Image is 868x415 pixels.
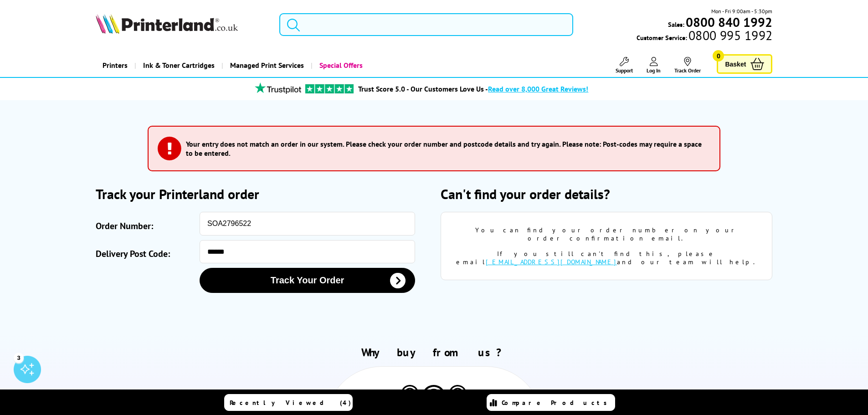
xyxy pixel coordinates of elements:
[647,67,661,74] span: Log In
[96,54,134,77] a: Printers
[14,353,24,363] div: 3
[305,84,354,93] img: trustpilot rating
[230,399,351,407] span: Recently Viewed (4)
[637,31,772,42] span: Customer Service:
[502,399,612,407] span: Compare Products
[725,58,746,70] span: Basket
[251,82,305,94] img: trustpilot rating
[486,258,617,266] a: [EMAIL_ADDRESS][DOMAIN_NAME]
[713,50,724,61] span: 0
[200,212,415,236] input: eg: SOA123456 or SO123456
[684,18,772,26] a: 0800 840 1992
[711,7,772,15] span: Mon - Fri 9:00am - 5:30pm
[447,385,468,408] img: Printer Experts
[143,54,215,77] span: Ink & Toner Cartridges
[96,245,195,263] label: Delivery Post Code:
[455,250,758,266] div: If you still can't find this, please email and our team will help.
[441,185,772,203] h2: Can't find your order details?
[488,84,588,93] span: Read over 8,000 Great Reviews!
[686,14,772,31] b: 0800 840 1992
[616,57,633,74] a: Support
[96,216,195,236] label: Order Number:
[400,385,420,408] img: Printer Experts
[200,268,415,293] button: Track Your Order
[647,57,661,74] a: Log In
[668,20,684,29] span: Sales:
[358,84,588,93] a: Trust Score 5.0 - Our Customers Love Us -Read over 8,000 Great Reviews!
[687,31,772,40] span: 0800 995 1992
[221,54,311,77] a: Managed Print Services
[674,57,701,74] a: Track Order
[96,185,427,203] h2: Track your Printerland order
[134,54,221,77] a: Ink & Toner Cartridges
[96,14,238,34] img: Printerland Logo
[487,394,615,411] a: Compare Products
[455,226,758,242] div: You can find your order number on your order confirmation email.
[186,139,706,158] h3: Your entry does not match an order in our system. Please check your order number and postcode det...
[717,54,772,74] a: Basket 0
[96,14,268,36] a: Printerland Logo
[96,345,773,359] h2: Why buy from us?
[311,54,370,77] a: Special Offers
[616,67,633,74] span: Support
[224,394,353,411] a: Recently Viewed (4)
